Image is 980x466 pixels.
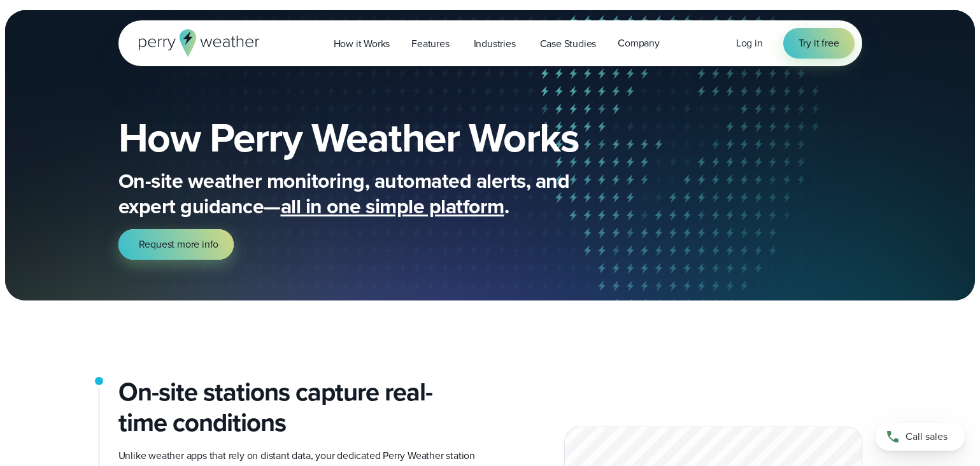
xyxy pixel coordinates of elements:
[736,36,763,50] span: Log in
[118,117,671,158] h1: How Perry Weather Works
[334,36,390,52] span: How it Works
[474,36,516,52] span: Industries
[323,31,401,57] a: How it Works
[736,36,763,51] a: Log in
[529,31,607,57] a: Case Studies
[411,36,449,52] span: Features
[799,36,839,51] span: Try it free
[139,237,219,252] span: Request more info
[540,36,597,52] span: Case Studies
[876,423,965,451] a: Call sales
[618,36,660,51] span: Company
[118,229,234,260] a: Request more info
[905,429,948,444] span: Call sales
[281,191,504,222] span: all in one simple platform
[783,28,855,59] a: Try it free
[118,377,480,438] h2: On-site stations capture real-time conditions
[118,168,628,219] p: On-site weather monitoring, automated alerts, and expert guidance— .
